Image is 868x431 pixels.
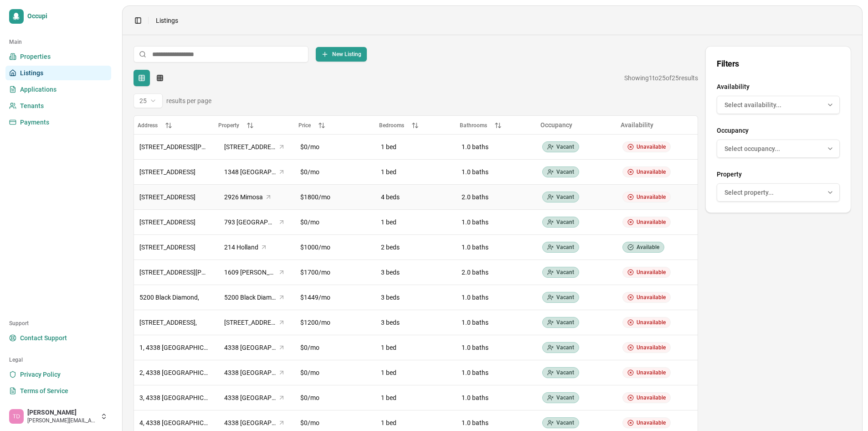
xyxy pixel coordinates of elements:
[381,418,451,427] div: 1 bed
[220,366,290,379] button: 4338 [GEOGRAPHIC_DATA]
[637,269,666,276] span: Unavailable
[224,192,263,202] span: 2926 Mimosa
[724,144,780,153] span: Select occupancy...
[300,243,370,252] div: $1000/mo
[20,386,68,395] span: Terms of Service
[298,122,372,129] button: Price
[717,183,840,202] button: Multi-select: 0 of 24 options selected. Select property...
[332,51,361,58] span: New Listing
[462,268,531,277] div: 2.0 baths
[156,16,178,25] span: Listings
[381,142,451,151] div: 1 bed
[220,265,290,279] button: 1609 [PERSON_NAME]
[637,319,666,326] span: Unavailable
[637,244,659,251] span: Available
[166,96,211,105] span: results per page
[540,121,572,129] span: Occupancy
[224,393,277,402] span: 4338 [GEOGRAPHIC_DATA]
[381,218,451,227] div: 1 bed
[717,83,750,90] label: Availability
[27,417,97,424] span: [PERSON_NAME][EMAIL_ADDRESS][DOMAIN_NAME]
[379,122,452,129] button: Bedrooms
[20,85,56,94] span: Applications
[5,331,111,345] a: Contact Support
[5,49,111,64] a: Properties
[637,419,666,426] span: Unavailable
[224,293,277,302] span: 5200 Black Diamond
[717,171,742,178] label: Property
[462,368,531,377] div: 1.0 baths
[556,269,574,276] span: Vacant
[27,12,108,21] span: Occupi
[556,143,574,151] span: Vacant
[224,243,258,252] span: 214 Holland
[462,293,531,302] div: 1.0 baths
[637,369,666,376] span: Unavailable
[556,218,574,226] span: Vacant
[5,66,111,80] a: Listings
[300,418,370,427] div: $0/mo
[139,268,209,277] div: [STREET_ADDRESS][PERSON_NAME]
[220,316,290,329] button: [STREET_ADDRESS]
[300,268,370,277] div: $1700/mo
[224,418,277,427] span: 4338 [GEOGRAPHIC_DATA]
[139,418,209,427] div: 4, 4338 [GEOGRAPHIC_DATA]
[139,167,209,177] div: [STREET_ADDRESS]
[220,240,272,254] button: 214 Holland
[381,293,451,302] div: 3 beds
[224,368,277,377] span: 4338 [GEOGRAPHIC_DATA]
[138,122,211,129] button: Address
[316,47,367,62] button: New Listing
[5,384,111,398] a: Terms of Service
[381,268,451,277] div: 3 beds
[139,318,209,327] div: [STREET_ADDRESS],
[220,165,290,179] button: 1348 [GEOGRAPHIC_DATA]
[462,218,531,227] div: 1.0 baths
[138,122,158,129] span: Address
[224,218,277,227] span: 793 [GEOGRAPHIC_DATA]
[220,140,290,154] button: [STREET_ADDRESS][PERSON_NAME]
[218,122,292,129] button: Property
[637,344,666,351] span: Unavailable
[134,70,150,86] button: Tabular view with sorting
[637,294,666,301] span: Unavailable
[717,96,840,114] button: Multi-select: 0 of 2 options selected. Select availability...
[556,168,574,176] span: Vacant
[556,369,574,376] span: Vacant
[460,122,487,129] span: Bathrooms
[20,101,44,110] span: Tenants
[27,409,97,417] span: [PERSON_NAME]
[224,318,277,327] span: [STREET_ADDRESS]
[556,394,574,401] span: Vacant
[224,343,277,352] span: 4338 [GEOGRAPHIC_DATA]
[460,122,533,129] button: Bathrooms
[381,318,451,327] div: 3 beds
[139,243,209,252] div: [STREET_ADDRESS]
[556,419,574,426] span: Vacant
[300,192,370,202] div: $1800/mo
[300,167,370,177] div: $0/mo
[637,193,666,201] span: Unavailable
[724,188,774,197] span: Select property...
[462,243,531,252] div: 1.0 baths
[556,244,574,251] span: Vacant
[5,367,111,382] a: Privacy Policy
[5,316,111,331] div: Support
[5,35,111,49] div: Main
[220,215,290,229] button: 793 [GEOGRAPHIC_DATA]
[298,122,311,129] span: Price
[462,393,531,402] div: 1.0 baths
[139,343,209,352] div: 1, 4338 [GEOGRAPHIC_DATA]
[20,118,49,127] span: Payments
[139,393,209,402] div: 3, 4338 [GEOGRAPHIC_DATA]
[220,416,290,430] button: 4338 [GEOGRAPHIC_DATA]
[220,291,290,304] button: 5200 Black Diamond
[139,368,209,377] div: 2, 4338 [GEOGRAPHIC_DATA]
[224,142,277,151] span: [STREET_ADDRESS][PERSON_NAME]
[381,192,451,202] div: 4 beds
[5,99,111,113] a: Tenants
[556,294,574,301] span: Vacant
[717,140,840,158] button: Multi-select: 0 of 2 options selected. Select occupancy...
[637,168,666,176] span: Unavailable
[5,115,111,130] a: Payments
